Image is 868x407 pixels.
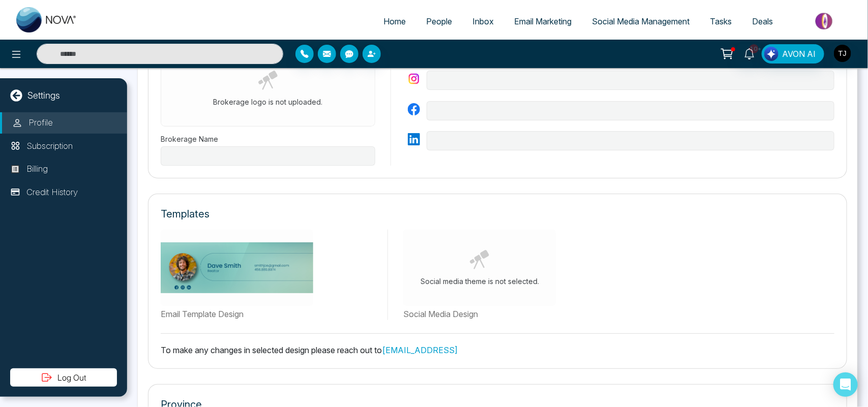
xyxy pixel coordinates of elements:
[788,10,862,33] img: Market-place.gif
[161,230,313,306] img: Not found
[592,16,690,26] span: Social Media Management
[472,16,494,26] span: Inbox
[421,276,539,287] p: Social media theme is not selected.
[514,16,572,26] span: Email Marketing
[382,345,458,355] a: [EMAIL_ADDRESS]
[833,372,858,397] div: Open Intercom Messenger
[26,140,73,153] p: Subscription
[416,12,462,31] a: People
[26,163,48,176] p: Billing
[750,44,759,53] span: 10+
[27,88,60,102] p: Settings
[16,7,77,33] img: Nova CRM Logo
[426,16,452,26] span: People
[161,308,380,320] label: Email Template Design
[700,12,742,31] a: Tasks
[406,71,422,86] img: instagram
[10,368,117,387] button: Log Out
[161,206,209,222] p: Templates
[373,12,416,31] a: Home
[742,12,783,31] a: Deals
[213,97,322,107] p: Brokerage logo is not uploaded.
[26,186,78,199] p: Credit History
[710,16,732,26] span: Tasks
[737,44,762,62] a: 10+
[161,344,834,356] p: To make any changes in selected design please reach out to
[462,12,504,31] a: Inbox
[582,12,700,31] a: Social Media Management
[383,16,406,26] span: Home
[782,48,816,60] span: AVON AI
[403,308,834,320] label: Social Media Design
[161,134,375,144] label: Brokerage Name
[504,12,582,31] a: Email Marketing
[762,44,824,64] button: AVON AI
[752,16,773,26] span: Deals
[834,45,851,62] img: User Avatar
[764,47,779,61] img: Lead Flow
[28,116,53,130] p: Profile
